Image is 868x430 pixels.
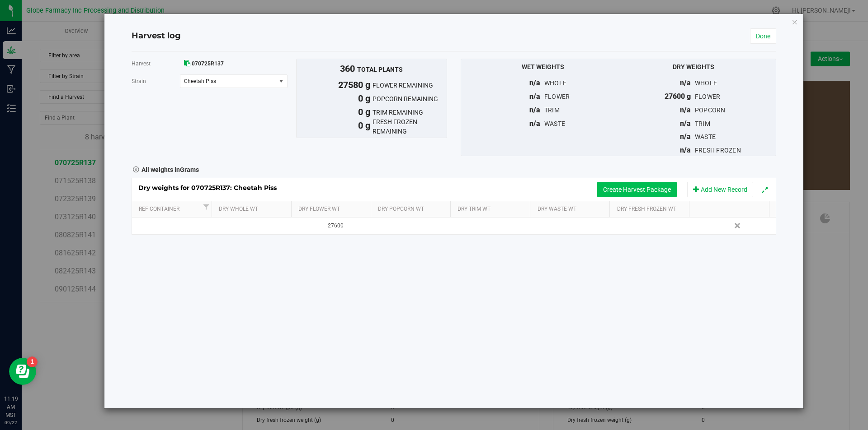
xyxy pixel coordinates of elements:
[529,92,540,101] span: n/a
[695,106,726,114] span: popcorn
[139,206,201,213] a: Ref Container
[680,106,691,114] span: n/a
[597,182,677,197] button: Create Harvest Package
[680,146,691,154] span: n/a
[299,222,373,230] div: 27600
[132,30,181,42] h4: Harvest log
[9,358,36,385] iframe: Resource center
[680,79,691,87] span: n/a
[27,356,38,367] iframe: Resource center unread badge
[297,78,373,92] span: 27580 g
[617,206,686,213] a: Dry Fresh Frozen Wt
[673,63,714,70] span: Dry Weights
[201,202,212,213] a: Filter
[538,206,607,213] a: Dry Waste Wt
[219,206,288,213] a: Dry Whole Wt
[373,81,447,90] span: flower remaining
[275,75,287,88] span: select
[192,60,224,67] span: 070725R137
[758,183,771,196] button: Expand
[132,78,146,84] span: Strain
[142,163,199,175] strong: All weights in
[695,93,721,100] span: flower
[340,63,355,74] span: 360
[180,166,199,173] span: Grams
[731,220,745,231] a: Delete
[522,63,564,70] span: Wet Weights
[529,106,540,114] span: n/a
[529,119,540,128] span: n/a
[680,132,691,141] span: n/a
[378,206,447,213] a: Dry Popcorn Wt
[297,119,373,138] span: 0 g
[665,92,691,101] span: 27600 g
[373,108,447,117] span: trim remaining
[298,206,368,213] a: Dry Flower Wt
[544,93,570,100] span: flower
[357,66,403,73] span: total plants
[695,133,716,140] span: waste
[544,120,565,127] span: waste
[695,147,741,154] span: fresh frozen
[750,28,776,44] a: Done
[297,92,373,105] span: 0 g
[184,78,269,84] span: Cheetah Piss
[529,79,540,87] span: n/a
[373,117,447,136] span: fresh frozen remaining
[544,106,560,114] span: trim
[695,79,717,87] span: whole
[687,182,753,197] button: Add New Record
[373,94,447,104] span: popcorn remaining
[132,60,151,67] span: Harvest
[544,79,566,87] span: whole
[138,184,286,192] span: Dry weights for 070725R137: Cheetah Piss
[458,206,527,213] a: Dry Trim Wt
[680,119,691,128] span: n/a
[695,120,710,127] span: trim
[297,105,373,119] span: 0 g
